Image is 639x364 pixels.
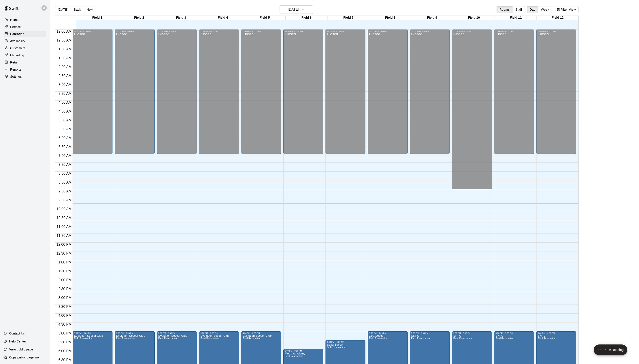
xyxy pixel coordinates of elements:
[411,337,430,340] span: Field Reservation
[199,30,239,154] div: 12:00 AM – 7:00 AM: Closed
[4,45,46,51] a: Customers
[200,32,238,155] div: Closed
[327,341,364,343] div: 5:30 PM – 9:30 PM
[495,30,533,32] div: 12:00 AM – 7:00 AM
[411,16,453,20] div: Field 9
[73,30,112,154] div: 12:00 AM – 7:00 AM: Closed
[369,32,406,155] div: Closed
[158,332,195,334] div: 5:00 PM – 8:00 PM
[57,287,73,291] span: 2:30 PM
[74,32,111,155] div: Closed
[497,6,513,13] button: Rooms
[55,225,73,229] span: 11:00 AM
[283,30,323,154] div: 12:00 AM – 7:00 AM: Closed
[57,358,73,362] span: 6:30 PM
[57,331,73,335] span: 5:00 PM
[285,350,322,352] div: 6:00 PM – 8:00 PM
[57,47,73,51] span: 1:00 AM
[116,32,153,155] div: Closed
[4,16,46,23] div: Home
[57,136,73,140] span: 6:00 AM
[369,30,406,32] div: 12:00 AM – 7:00 AM
[452,30,492,189] div: 12:00 AM – 9:00 AM: Closed
[57,83,73,87] span: 3:00 AM
[4,66,46,73] a: Reports
[536,30,576,154] div: 12:00 AM – 7:00 AM: Closed
[538,32,575,155] div: Closed
[160,16,202,20] div: Field 3
[495,32,533,155] div: Closed
[116,30,153,32] div: 12:00 AM – 7:00 AM
[325,30,365,154] div: 12:00 AM – 7:00 AM: Closed
[57,296,73,300] span: 3:00 PM
[4,52,46,59] a: Marketing
[453,16,495,20] div: Field 10
[327,30,364,32] div: 12:00 AM – 7:00 AM
[10,46,26,50] p: Customers
[200,337,219,340] span: Field Reservation
[10,25,22,29] p: Services
[243,30,280,32] div: 12:00 AM – 7:00 AM
[57,65,73,69] span: 2:00 AM
[57,154,73,158] span: 7:00 AM
[118,16,160,20] div: Field 2
[71,6,84,13] button: Back
[57,349,73,353] span: 6:00 PM
[115,30,155,154] div: 12:00 AM – 7:00 AM: Closed
[116,332,153,334] div: 5:00 PM – 8:00 PM
[202,16,244,20] div: Field 4
[57,172,73,175] span: 8:00 AM
[285,32,322,155] div: Closed
[57,189,73,193] span: 9:00 AM
[9,331,25,336] p: Contact Us
[327,32,364,155] div: Closed
[57,340,73,344] span: 5:30 PM
[116,337,134,340] span: Field Reservation
[84,6,96,13] button: Next
[158,30,195,32] div: 12:00 AM – 7:00 AM
[4,24,46,30] a: Services
[494,30,534,154] div: 12:00 AM – 7:00 AM: Closed
[57,322,73,326] span: 4:30 PM
[158,32,195,155] div: Closed
[285,30,322,32] div: 12:00 AM – 7:00 AM
[4,59,46,66] div: Retail
[241,30,281,154] div: 12:00 AM – 7:00 AM: Closed
[453,337,472,340] span: Field Reservation
[411,32,448,155] div: Closed
[538,30,575,32] div: 12:00 AM – 7:00 AM
[57,278,73,282] span: 2:00 PM
[4,38,46,44] a: Availability
[158,337,177,340] span: Field Reservation
[10,67,21,72] p: Reports
[57,56,73,60] span: 1:30 AM
[200,30,238,32] div: 12:00 AM – 7:00 AM
[57,260,73,264] span: 1:00 PM
[57,163,73,166] span: 7:30 AM
[244,16,286,20] div: Field 5
[369,16,411,20] div: Field 8
[55,234,73,237] span: 11:30 AM
[495,332,533,334] div: 5:00 PM – 9:00 PM
[10,32,24,36] p: Calendar
[57,101,73,104] span: 4:00 AM
[157,30,197,154] div: 12:00 AM – 7:00 AM: Closed
[200,332,238,334] div: 5:00 PM – 8:00 PM
[4,73,46,80] a: Settings
[537,16,579,20] div: Field 12
[410,30,450,154] div: 12:00 AM – 7:00 AM: Closed
[411,30,448,32] div: 12:00 AM – 7:00 AM
[369,337,387,340] span: Field Reservation
[10,18,19,22] p: Home
[10,74,22,79] p: Settings
[327,16,369,20] div: Field 7
[74,30,111,32] div: 12:00 AM – 7:00 AM
[4,31,46,37] a: Calendar
[57,145,73,149] span: 6:30 AM
[57,305,73,309] span: 3:30 PM
[10,39,25,43] p: Availability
